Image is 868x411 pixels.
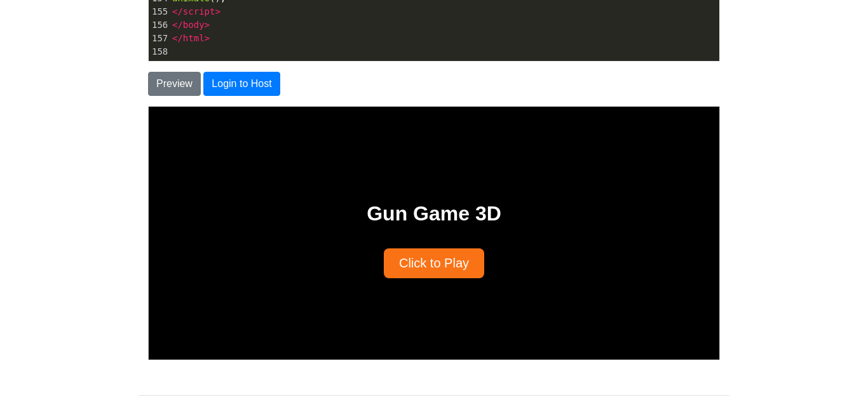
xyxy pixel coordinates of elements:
[183,33,205,43] span: html
[172,33,183,43] span: </
[235,142,336,172] button: Click to Play
[205,20,210,30] span: >
[149,45,170,58] div: 158
[183,20,205,30] span: body
[172,20,183,30] span: </
[149,32,170,45] div: 157
[203,72,280,96] button: Login to Host
[215,6,220,17] span: >
[149,18,170,32] div: 156
[205,33,210,43] span: >
[172,6,183,17] span: </
[218,95,353,119] h1: Gun Game 3D
[183,6,215,17] span: script
[148,72,201,96] button: Preview
[149,5,170,18] div: 155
